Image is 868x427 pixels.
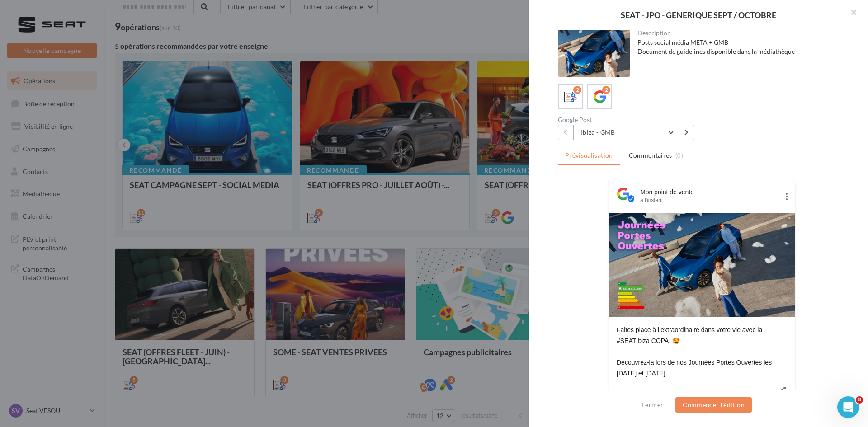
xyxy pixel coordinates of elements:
[617,324,788,379] div: Faites place à l’extraordinaire dans votre vie avec la #SEATIbiza COPA. 🤩 Découvrez-la lors de no...
[573,86,581,94] div: 2
[573,125,679,140] button: Ibiza - GMB
[543,11,854,19] div: SEAT - JPO - GENERIQUE SEPT / OCTOBRE
[675,397,752,413] button: Commencer l'édition
[558,117,698,123] div: Google Post
[640,197,778,204] div: à l'instant
[637,30,840,36] div: Description
[602,86,610,94] div: 2
[609,213,795,317] img: IBIZA_JPO_GMB_JPO
[856,396,863,404] span: 8
[640,188,778,197] div: Mon point de vente
[675,152,683,159] span: (0)
[638,399,667,410] button: Fermer
[629,151,672,160] span: Commentaires
[637,38,840,56] div: Posts social média META + GMB Document de guidelines disponible dans la médiathèque
[837,396,859,418] iframe: Intercom live chat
